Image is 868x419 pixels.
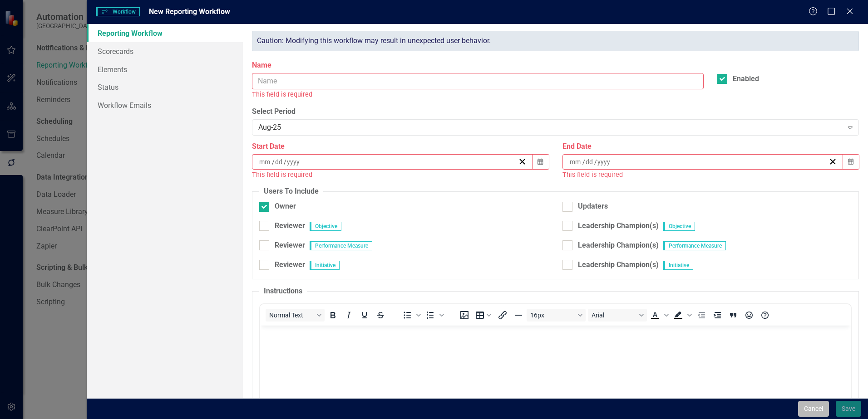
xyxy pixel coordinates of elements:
[757,309,773,322] button: Help
[578,260,659,270] div: Leadership Champion(s)
[578,240,659,251] div: Leadership Champion(s)
[310,222,341,231] span: Objective
[562,170,859,180] div: This field is required
[582,158,585,166] span: /
[275,260,305,270] div: Reviewer
[286,157,301,166] input: yyyy
[252,89,704,100] div: This field is required
[578,221,659,231] div: Leadership Champion(s)
[87,60,243,78] a: Elements
[87,42,243,60] a: Scorecards
[341,309,356,322] button: Italic
[252,107,859,117] label: Select Period
[647,309,670,322] div: Text color Black
[694,309,709,322] button: Decrease indent
[269,312,314,319] span: Normal Text
[284,158,286,166] span: /
[592,312,636,319] span: Arial
[495,309,510,322] button: Insert/edit link
[663,261,693,270] span: Initiative
[457,309,472,322] button: Insert image
[275,201,296,212] div: Owner
[530,312,575,319] span: 16px
[325,309,340,322] button: Bold
[710,309,725,322] button: Increase indent
[569,157,582,166] input: mm
[275,240,305,251] div: Reviewer
[259,186,323,197] legend: Users To Include
[252,60,704,71] label: Name
[733,74,759,84] div: Enabled
[310,261,340,270] span: Initiative
[725,309,741,322] button: Blockquote
[252,170,548,180] div: This field is required
[259,286,307,297] legend: Instructions
[423,309,445,322] div: Numbered list
[149,7,230,16] span: New Reporting Workflow
[87,24,243,42] a: Reporting Workflow
[252,73,704,90] input: Name
[588,309,647,322] button: Font Arial
[741,309,757,322] button: Emojis
[594,158,597,166] span: /
[798,401,829,417] button: Cancel
[578,201,608,212] div: Updaters
[275,221,305,231] div: Reviewer
[87,96,243,114] a: Workflow Emails
[597,157,611,166] input: yyyy
[275,157,284,166] input: dd
[527,309,586,322] button: Font size 16px
[399,309,422,322] div: Bullet list
[252,31,859,51] div: Caution: Modifying this workflow may result in unexpected user behavior.
[663,222,695,231] span: Objective
[562,141,859,152] div: End Date
[96,7,139,16] span: Workflow
[663,241,726,250] span: Performance Measure
[373,309,388,322] button: Strikethrough
[836,401,861,417] button: Save
[473,309,494,322] button: Table
[272,158,275,166] span: /
[87,78,243,96] a: Status
[585,157,594,166] input: dd
[266,309,325,322] button: Block Normal Text
[310,241,372,250] span: Performance Measure
[259,157,272,166] input: mm
[252,141,548,152] div: Start Date
[258,122,843,132] div: Aug-25
[357,309,372,322] button: Underline
[511,309,526,322] button: Horizontal line
[671,309,693,322] div: Background color Black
